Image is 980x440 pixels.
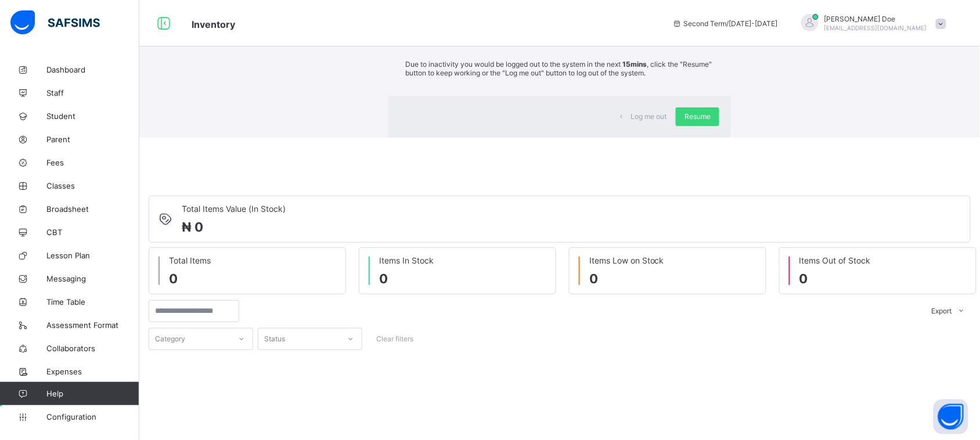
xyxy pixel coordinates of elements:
[46,344,139,353] span: Collaborators
[672,19,778,28] span: session/term information
[46,367,139,376] span: Expenses
[934,399,968,434] button: Open asap
[932,306,952,315] span: Export
[799,255,871,265] span: Items Out of Stock
[46,158,139,167] span: Fees
[824,15,927,23] span: [PERSON_NAME] Doe
[169,255,211,265] span: Total Items
[155,328,185,350] div: Category
[46,135,139,144] span: Parent
[824,24,927,31] span: [EMAIL_ADDRESS][DOMAIN_NAME]
[630,112,666,121] span: Log me out
[684,112,711,121] span: Resume
[46,65,139,74] span: Dashboard
[379,271,434,286] span: 0
[379,255,434,265] span: Items In Stock
[46,297,139,306] span: Time Table
[182,219,203,235] span: ₦ 0
[46,412,139,421] span: Configuration
[589,271,664,286] span: 0
[10,10,100,35] img: safsims
[46,251,139,260] span: Lesson Plan
[182,204,286,214] span: Total Items Value (In Stock)
[790,14,952,33] div: JohnDoe
[169,271,211,286] span: 0
[46,204,139,214] span: Broadsheet
[799,271,871,286] span: 0
[46,228,139,237] span: CBT
[46,320,139,330] span: Assessment Format
[46,111,139,121] span: Student
[46,389,139,398] span: Help
[376,334,413,343] span: Clear filters
[46,181,139,190] span: Classes
[264,328,285,350] div: Status
[46,88,139,98] span: Staff
[192,19,235,30] span: Inventory
[46,274,139,283] span: Messaging
[623,60,647,68] strong: 15mins
[589,255,664,265] span: Items Low on Stock
[406,60,714,77] p: Due to inactivity you would be logged out to the system in the next , click the "Resume" button t...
